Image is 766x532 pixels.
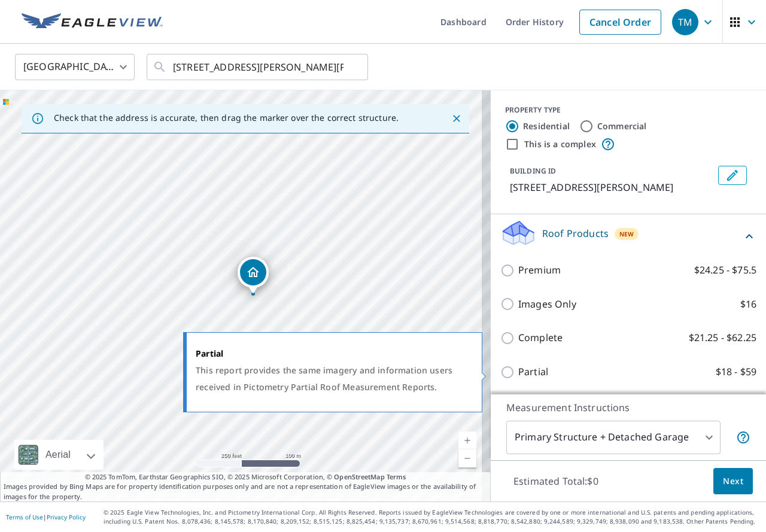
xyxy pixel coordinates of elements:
[15,50,135,84] div: [GEOGRAPHIC_DATA]
[504,468,608,494] p: Estimated Total: $0
[173,50,344,84] input: Search by address or latitude-longitude
[542,226,609,241] p: Roof Products
[518,263,561,278] p: Premium
[518,297,576,312] p: Images Only
[723,474,743,489] span: Next
[510,166,556,176] p: BUILDING ID
[518,330,563,345] p: Complete
[736,430,750,445] span: Your report will include the primary structure and a detached garage if one exists.
[500,219,756,253] div: Roof ProductsNew
[619,229,634,239] span: New
[510,180,713,194] p: [STREET_ADDRESS][PERSON_NAME]
[6,513,43,521] a: Terms of Use
[506,421,721,454] div: Primary Structure + Detached Garage
[104,508,760,526] p: © 2025 Eagle View Technologies, Inc. and Pictometry International Corp. All Rights Reserved. Repo...
[47,513,86,521] a: Privacy Policy
[716,364,756,379] p: $18 - $59
[506,400,750,415] p: Measurement Instructions
[334,472,384,481] a: OpenStreetMap
[518,364,548,379] p: Partial
[458,431,476,449] a: Current Level 17, Zoom In
[718,166,747,185] button: Edit building 1
[54,113,399,123] p: Check that the address is accurate, then drag the marker over the correct structure.
[238,257,269,294] div: Dropped pin, building 1, Residential property, 11262 Samuel Dr Jacksonville, FL 32218
[672,9,698,35] div: TM
[713,468,753,495] button: Next
[22,13,163,31] img: EV Logo
[523,120,570,132] label: Residential
[196,348,223,359] strong: Partial
[579,10,661,35] a: Cancel Order
[85,472,406,482] span: © 2025 TomTom, Earthstar Geographics SIO, © 2025 Microsoft Corporation, ©
[449,111,464,126] button: Close
[740,297,756,312] p: $16
[42,440,74,470] div: Aerial
[6,513,86,521] p: |
[196,362,467,396] div: This report provides the same imagery and information users received in Pictometry Partial Roof M...
[387,472,406,481] a: Terms
[14,440,104,470] div: Aerial
[505,105,752,115] div: PROPERTY TYPE
[694,263,756,278] p: $24.25 - $75.5
[524,138,596,150] label: This is a complex
[597,120,647,132] label: Commercial
[689,330,756,345] p: $21.25 - $62.25
[458,449,476,467] a: Current Level 17, Zoom Out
